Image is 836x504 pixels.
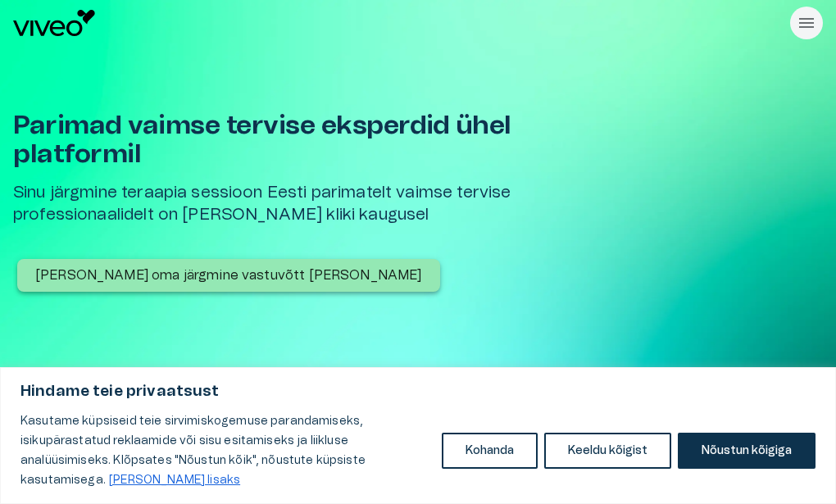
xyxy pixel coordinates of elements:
button: Kohanda [442,433,538,469]
button: Rippmenüü nähtavus [790,7,823,39]
button: [PERSON_NAME] oma järgmine vastuvõtt [PERSON_NAME] [17,259,440,292]
p: Kasutame küpsiseid teie sirvimiskogemuse parandamiseks, isikupärastatud reklaamide või sisu esita... [20,411,429,490]
p: [PERSON_NAME] oma järgmine vastuvõtt [PERSON_NAME] [35,266,422,285]
a: Loe lisaks [108,474,241,487]
h5: Sinu järgmine teraapia sessioon Eesti parimatelt vaimse tervise professionaalidelt on [PERSON_NAM... [13,182,544,225]
img: Viveo logo [13,10,95,36]
button: Keeldu kõigist [544,433,671,469]
h1: Parimad vaimse tervise eksperdid ühel platformil [13,111,544,169]
button: Nõustun kõigiga [678,433,816,469]
p: Hindame teie privaatsust [20,382,816,402]
a: Navigate to homepage [13,10,784,36]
